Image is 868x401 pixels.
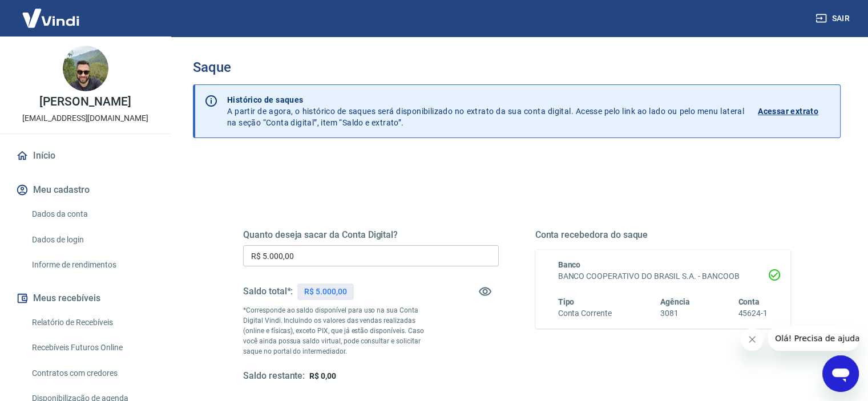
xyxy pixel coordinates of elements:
[738,297,760,306] span: Conta
[309,371,336,380] span: R$ 0,00
[7,8,96,17] span: Olá! Precisa de ajuda?
[27,336,157,359] a: Recebíveis Futuros Online
[243,305,435,357] p: *Corresponde ao saldo disponível para uso na sua Conta Digital Vindi. Incluindo os valores das ve...
[813,8,854,29] button: Sair
[558,297,575,306] span: Tipo
[27,202,157,226] a: Dados da conta
[27,362,157,385] a: Contratos com credores
[14,143,157,168] a: Início
[243,370,305,382] h5: Saldo restante:
[535,229,791,241] h5: Conta recebedora do saque
[63,46,108,91] img: 6cce209e-ffa9-4b8d-8719-b98f11a3d92b.jpeg
[558,260,581,269] span: Banco
[27,228,157,252] a: Dados de login
[741,328,764,351] iframe: Fechar mensagem
[660,307,690,319] h6: 3081
[14,1,88,35] img: Vindi
[14,177,157,202] button: Meu cadastro
[22,112,148,124] p: [EMAIL_ADDRESS][DOMAIN_NAME]
[738,307,768,319] h6: 45624-1
[758,106,818,117] p: Acessar extrato
[193,59,841,75] h3: Saque
[558,270,768,282] h6: BANCO COOPERATIVO DO BRASIL S.A. - BANCOOB
[227,94,744,128] p: A partir de agora, o histórico de saques será disponibilizado no extrato da sua conta digital. Ac...
[558,307,612,319] h6: Conta Corrente
[39,96,131,108] p: [PERSON_NAME]
[243,286,293,297] h5: Saldo total*:
[660,297,690,306] span: Agência
[768,326,859,351] iframe: Mensagem da empresa
[27,311,157,334] a: Relatório de Recebíveis
[14,286,157,311] button: Meus recebíveis
[304,286,346,298] p: R$ 5.000,00
[227,94,744,106] p: Histórico de saques
[27,253,157,277] a: Informe de rendimentos
[758,94,831,128] a: Acessar extrato
[243,229,499,241] h5: Quanto deseja sacar da Conta Digital?
[822,355,859,392] iframe: Botão para abrir a janela de mensagens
